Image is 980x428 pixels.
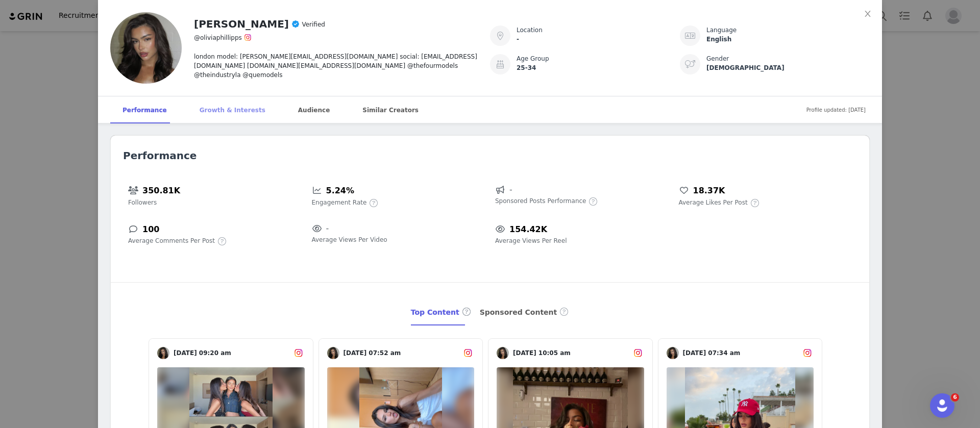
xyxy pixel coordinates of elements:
span: 6 [951,393,959,401]
h5: 5.24% [326,184,355,197]
img: v2 [157,347,169,359]
span: Average Comments Per Post [128,236,215,245]
img: v2 [327,347,339,359]
span: [DATE] 07:52 am [339,348,462,358]
div: Top Content [411,299,472,326]
h5: 350.81K [142,184,180,197]
h5: 154.42K [509,223,547,236]
img: v2 [110,12,182,84]
img: instagram.svg [294,348,303,358]
iframe: Intercom live chat [930,393,954,418]
div: [DEMOGRAPHIC_DATA] [706,63,870,72]
h5: 100 [142,223,159,236]
div: Gender [706,54,870,63]
img: instagram.svg [244,34,252,41]
span: Verified [302,21,325,28]
i: icon: close [864,10,872,18]
span: Average Views Per Video [312,235,387,244]
div: 25-34 [517,63,680,72]
span: @oliviaphillipps [194,34,242,41]
h2: Performance [123,148,857,163]
span: Sponsored Posts Performance [495,196,586,206]
span: - [509,184,512,196]
div: Age Group [517,54,680,63]
img: v2 [497,347,509,359]
div: Language [706,26,870,35]
img: instagram.svg [633,348,643,358]
span: Average Likes Per Post [679,198,748,207]
div: Growth & Interests [187,96,278,124]
div: - [517,35,680,44]
div: Audience [286,96,342,124]
span: Average Views Per Reel [495,236,567,245]
div: Sponsored Content [480,299,570,326]
div: Performance [110,96,179,124]
div: English [706,35,870,44]
body: Rich Text Area. Press ALT-0 for help. [8,8,419,19]
div: Location [517,26,680,35]
span: [DATE] 10:05 am [509,348,632,358]
img: v2 [667,347,679,359]
span: [DATE] 09:20 am [169,348,292,358]
div: london model: [PERSON_NAME][EMAIL_ADDRESS][DOMAIN_NAME] social: [EMAIL_ADDRESS][DOMAIN_NAME] [DOM... [194,44,478,80]
img: instagram.svg [803,348,812,358]
span: [DATE] 07:34 am [679,348,802,358]
span: Engagement Rate [312,198,367,207]
h2: [PERSON_NAME] [194,16,289,32]
img: instagram.svg [463,348,473,358]
span: Profile updated: [DATE] [806,98,866,121]
span: - [326,222,329,235]
span: Followers [128,198,157,207]
div: Similar Creators [350,96,431,124]
h5: 18.37K [693,184,725,197]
